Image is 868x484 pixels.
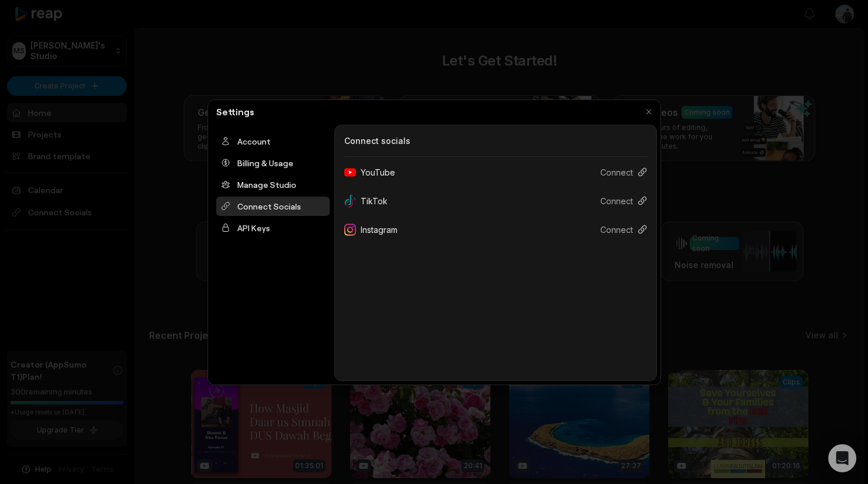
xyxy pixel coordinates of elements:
div: TikTok [344,190,397,212]
button: Connect [591,190,647,212]
h2: Settings [212,105,259,119]
div: Manage Studio [216,175,330,194]
div: YouTube [344,162,404,183]
div: Instagram [344,219,407,241]
div: Account [216,132,330,151]
button: Connect [591,162,647,183]
div: API Keys [216,218,330,238]
div: Connect Socials [216,197,330,216]
div: Billing & Usage [216,153,330,173]
h3: Connect socials [344,135,647,147]
button: Connect [591,219,647,241]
